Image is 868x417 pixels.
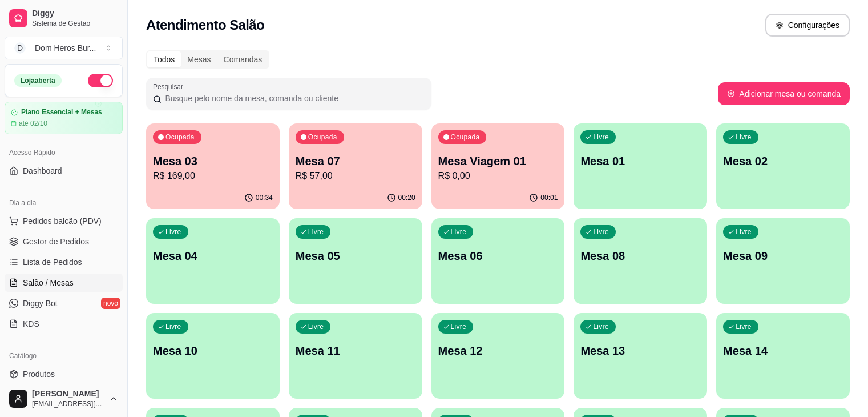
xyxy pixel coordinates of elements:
[14,74,62,87] div: Loja aberta
[5,385,123,412] button: [PERSON_NAME][EMAIL_ADDRESS][DOMAIN_NAME]
[165,322,181,331] p: Livre
[32,399,104,408] span: [EMAIL_ADDRESS][DOMAIN_NAME]
[146,16,264,34] h2: Atendimento Salão
[438,343,558,359] p: Mesa 12
[5,274,123,292] a: Salão / Mesas
[289,123,422,209] button: OcupadaMesa 07R$ 57,0000:20
[398,193,415,202] p: 00:20
[23,298,58,309] span: Diggy Bot
[296,343,415,359] p: Mesa 11
[153,248,273,264] p: Mesa 04
[5,253,123,271] a: Lista de Pedidos
[723,153,843,169] p: Mesa 02
[540,193,558,202] p: 00:01
[431,218,565,304] button: LivreMesa 06
[580,248,700,264] p: Mesa 08
[723,343,843,359] p: Mesa 14
[289,313,422,399] button: LivreMesa 11
[580,153,700,169] p: Mesa 01
[723,248,843,264] p: Mesa 09
[165,133,195,142] p: Ocupada
[5,365,123,383] a: Produtos
[32,389,104,399] span: [PERSON_NAME]
[146,218,280,304] button: LivreMesa 04
[146,123,280,209] button: OcupadaMesa 03R$ 169,0000:34
[5,143,123,162] div: Acesso Rápido
[23,215,102,227] span: Pedidos balcão (PDV)
[32,9,118,19] span: Diggy
[296,248,415,264] p: Mesa 05
[217,51,269,67] div: Comandas
[153,82,187,91] label: Pesquisar
[23,368,55,380] span: Produtos
[32,19,118,28] span: Sistema de Gestão
[147,51,181,67] div: Todos
[23,277,74,288] span: Salão / Mesas
[23,256,82,268] span: Lista de Pedidos
[23,236,89,247] span: Gestor de Pedidos
[308,227,324,236] p: Livre
[580,343,700,359] p: Mesa 13
[5,232,123,251] a: Gestor de Pedidos
[718,82,850,105] button: Adicionar mesa ou comanda
[88,74,113,87] button: Alterar Status
[146,313,280,399] button: LivreMesa 10
[165,227,181,236] p: Livre
[5,212,123,230] button: Pedidos balcão (PDV)
[23,318,39,330] span: KDS
[296,169,415,183] p: R$ 57,00
[5,5,123,32] a: DiggySistema de Gestão
[574,313,707,399] button: LivreMesa 13
[438,169,558,183] p: R$ 0,00
[35,42,96,54] div: Dom Heros Bur ...
[451,227,467,236] p: Livre
[14,42,26,54] span: D
[451,133,480,142] p: Ocupada
[716,313,850,399] button: LivreMesa 14
[308,133,337,142] p: Ocupada
[5,37,123,59] button: Select a team
[256,193,273,202] p: 00:34
[593,322,609,331] p: Livre
[574,123,707,209] button: LivreMesa 01
[736,227,752,236] p: Livre
[765,14,850,37] button: Configurações
[21,108,102,117] article: Plano Essencial + Mesas
[736,322,752,331] p: Livre
[593,133,609,142] p: Livre
[289,218,422,304] button: LivreMesa 05
[5,102,123,134] a: Plano Essencial + Mesasaté 02/10
[438,248,558,264] p: Mesa 06
[153,153,273,169] p: Mesa 03
[153,169,273,183] p: R$ 169,00
[736,133,752,142] p: Livre
[23,165,62,177] span: Dashboard
[296,153,415,169] p: Mesa 07
[308,322,324,331] p: Livre
[451,322,467,331] p: Livre
[162,93,425,104] input: Pesquisar
[716,218,850,304] button: LivreMesa 09
[5,294,123,312] a: Diggy Botnovo
[716,123,850,209] button: LivreMesa 02
[431,123,565,209] button: OcupadaMesa Viagem 01R$ 0,0000:01
[5,315,123,333] a: KDS
[181,51,217,67] div: Mesas
[5,162,123,180] a: Dashboard
[438,153,558,169] p: Mesa Viagem 01
[574,218,707,304] button: LivreMesa 08
[19,119,47,128] article: até 02/10
[5,347,123,365] div: Catálogo
[153,343,273,359] p: Mesa 10
[593,227,609,236] p: Livre
[5,194,123,212] div: Dia a dia
[431,313,565,399] button: LivreMesa 12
